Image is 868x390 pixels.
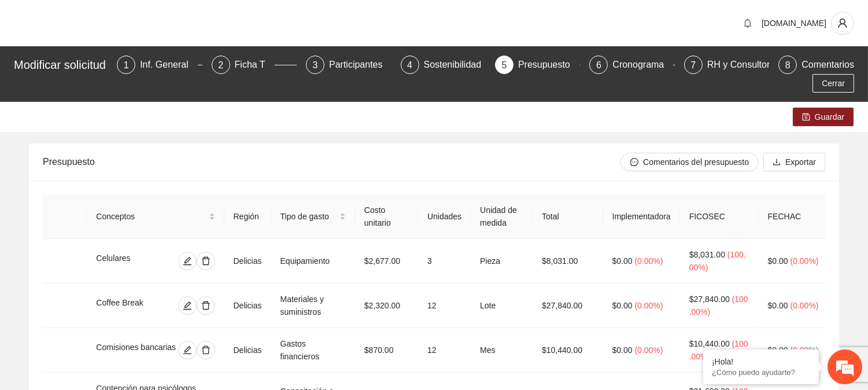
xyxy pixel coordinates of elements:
div: Modificar solicitud [14,56,110,74]
span: Comentarios del presupuesto [643,156,749,168]
div: Presupuesto [518,56,579,74]
span: 3 [313,60,318,70]
span: $0.00 [768,345,788,355]
td: $27,840.00 [533,284,603,328]
div: 6Cronograma [589,56,674,74]
span: delete [197,345,215,355]
div: 4Sostenibilidad [401,56,486,74]
td: Delicias [224,239,271,284]
td: $2,677.00 [355,239,418,284]
th: Tipo de gasto [271,194,355,239]
div: 5Presupuesto [495,56,580,74]
div: Celulares [96,252,154,270]
td: 12 [418,328,471,373]
div: RH y Consultores [707,56,789,74]
span: 2 [218,60,223,70]
td: Gastos financieros [271,328,355,373]
span: download [773,158,781,167]
button: delete [197,252,215,270]
td: Lote [471,284,533,328]
span: user [832,18,854,28]
span: edit [179,301,196,310]
div: 8Comentarios [778,56,854,74]
span: $0.00 [612,256,633,266]
div: 3Participantes [306,56,391,74]
td: 3 [418,239,471,284]
div: Participantes [329,56,392,74]
div: Cronograma [612,56,673,74]
span: $10,440.00 [689,339,730,348]
div: Inf. General [140,56,198,74]
span: Guardar [815,111,844,123]
div: 7RH y Consultores [684,56,769,74]
button: saveGuardar [793,108,854,126]
span: bell [739,19,756,28]
button: Cerrar [812,74,854,93]
td: 12 [418,284,471,328]
td: $8,031.00 [533,239,603,284]
th: Implementadora [603,194,680,239]
div: 1Inf. General [117,56,202,74]
span: 6 [596,60,601,70]
div: Sostenibilidad [424,56,491,74]
span: $0.00 [612,345,633,355]
div: Ficha T [235,56,275,74]
td: Mes [471,328,533,373]
button: edit [178,296,197,315]
span: edit [179,256,196,266]
span: delete [197,256,215,266]
td: $2,320.00 [355,284,418,328]
div: Comisiones bancarias [96,341,176,359]
span: 1 [124,60,129,70]
button: edit [178,341,197,359]
span: 7 [690,60,696,70]
span: $8,031.00 [689,250,725,259]
th: FECHAC [759,194,837,239]
span: Exportar [785,156,816,168]
button: delete [197,341,215,359]
span: ( 100.00% ) [689,339,748,361]
th: Total [533,194,603,239]
button: edit [178,252,197,270]
td: Pieza [471,239,533,284]
span: ( 0.00% ) [635,256,663,266]
span: message [630,158,638,167]
th: Unidades [418,194,471,239]
span: Tipo de gasto [280,210,337,223]
button: bell [738,14,757,32]
span: delete [197,301,215,310]
th: Costo unitario [355,194,418,239]
span: Cerrar [822,77,845,90]
div: Presupuesto [43,145,620,178]
span: $0.00 [612,301,633,310]
th: Región [224,194,271,239]
span: ( 0.00% ) [791,345,819,355]
th: Conceptos [87,194,224,239]
th: Unidad de medida [471,194,533,239]
span: edit [179,345,196,355]
span: 4 [407,60,412,70]
button: user [831,12,854,35]
div: Comentarios [801,56,854,74]
span: ( 100.00% ) [689,295,748,317]
button: messageComentarios del presupuesto [620,153,759,171]
button: downloadExportar [763,153,825,171]
span: ( 0.00% ) [635,345,663,355]
td: Delicias [224,328,271,373]
span: $0.00 [768,256,788,266]
div: 2Ficha T [212,56,297,74]
span: ( 0.00% ) [791,256,819,266]
span: 5 [502,60,507,70]
div: Coffee Break [96,296,160,315]
span: [DOMAIN_NAME] [762,19,826,28]
span: save [802,113,810,122]
p: ¿Cómo puedo ayudarte? [712,368,810,377]
td: Equipamiento [271,239,355,284]
td: $10,440.00 [533,328,603,373]
span: $0.00 [768,301,788,310]
td: Materiales y suministros [271,284,355,328]
span: 8 [785,60,791,70]
td: Delicias [224,284,271,328]
div: ¡Hola! [712,357,810,366]
th: FICOSEC [680,194,759,239]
